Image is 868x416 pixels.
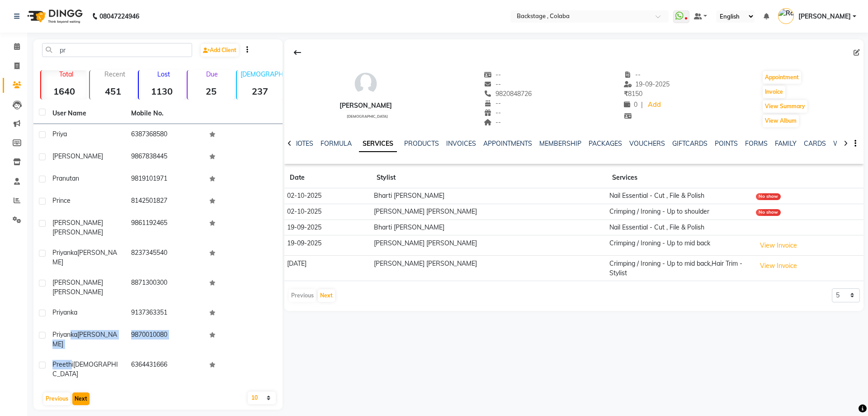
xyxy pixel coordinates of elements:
button: Next [72,392,90,405]
span: [DEMOGRAPHIC_DATA] [347,114,388,119]
td: Bharti [PERSON_NAME] [371,188,607,204]
p: Lost [142,70,185,78]
a: PACKAGES [589,139,622,148]
p: Recent [94,70,136,78]
span: [PERSON_NAME] [52,249,117,266]
strong: 237 [237,86,283,97]
a: APPOINTMENTS [483,139,532,148]
th: Date [284,167,371,188]
td: 9861192465 [126,213,204,243]
span: [PERSON_NAME] [52,228,103,236]
td: [PERSON_NAME] [PERSON_NAME] [371,256,607,281]
span: Priyanka [52,330,77,339]
button: View Invoice [756,239,801,253]
th: User Name [47,103,126,124]
td: 8142501827 [126,191,204,213]
td: [DATE] [284,256,371,281]
span: -- [484,109,501,117]
span: -- [484,80,501,88]
span: -- [484,71,501,79]
button: Previous [43,392,71,405]
td: 02-10-2025 [284,188,371,204]
td: 19-09-2025 [284,235,371,256]
td: Crimping / Ironing - Up to mid back,Hair Trim - Stylist [607,256,753,281]
strong: 1640 [41,86,87,97]
strong: 1130 [139,86,185,97]
td: [PERSON_NAME] [PERSON_NAME] [371,204,607,220]
a: FORMULA [321,139,352,148]
a: MEMBERSHIP [539,139,581,148]
a: PRODUCTS [404,139,439,148]
td: 9137363351 [126,302,204,325]
span: Prince [52,196,71,205]
button: Invoice [763,86,785,98]
span: Pranutan [52,174,79,182]
a: VOUCHERS [629,139,665,148]
span: 19-09-2025 [624,80,670,88]
p: [DEMOGRAPHIC_DATA] [241,70,283,78]
span: Priyanka [52,249,77,257]
th: Mobile No. [126,103,204,124]
td: 6364431666 [126,354,204,384]
span: -- [624,71,641,79]
td: 19-09-2025 [284,220,371,235]
td: Nail Essential - Cut , File & Polish [607,220,753,235]
span: -- [484,118,501,126]
img: logo [23,4,85,29]
th: Stylist [371,167,607,188]
span: 9820848726 [484,90,532,98]
td: Bharti [PERSON_NAME] [371,220,607,235]
td: Nail Essential - Cut , File & Polish [607,188,753,204]
img: Rashmi Banerjee [778,8,794,24]
span: [PERSON_NAME] [52,278,103,287]
div: No show [756,193,781,200]
strong: 25 [188,86,234,97]
a: GIFTCARDS [672,139,708,148]
button: Appointment [763,71,801,84]
td: 9870010080 [126,325,204,354]
span: Priya [52,130,67,138]
a: WALLET [833,139,859,148]
td: Crimping / Ironing - Up to shoulder [607,204,753,220]
span: 0 [624,100,637,109]
span: [DEMOGRAPHIC_DATA] [52,360,118,378]
button: Next [318,289,335,302]
p: Due [189,70,234,78]
a: CARDS [804,139,826,148]
img: avatar [352,70,379,97]
a: Add Client [201,44,239,57]
b: 08047224946 [99,4,139,29]
button: View Album [763,115,799,127]
span: Priyanka [52,308,77,316]
td: 6387368580 [126,124,204,146]
div: Back to Client [288,44,307,61]
td: 9867838445 [126,146,204,168]
p: Total [45,70,87,78]
span: Preethi [52,360,73,368]
a: INVOICES [446,139,476,148]
button: View Invoice [756,259,801,273]
button: View Summary [763,100,807,113]
span: [PERSON_NAME] [52,219,103,227]
th: Services [607,167,753,188]
td: Crimping / Ironing - Up to mid back [607,235,753,256]
a: POINTS [715,139,738,148]
div: No show [756,209,781,216]
span: 8150 [624,90,642,98]
span: [PERSON_NAME] [52,152,103,160]
input: Search by Name/Mobile/Email/Code [42,43,192,57]
a: FORMS [745,139,768,148]
a: Add [646,99,662,111]
a: SERVICES [359,136,397,152]
td: 8237345540 [126,243,204,273]
span: -- [484,99,501,107]
span: [PERSON_NAME] [52,330,117,348]
span: ₹ [624,90,628,98]
div: [PERSON_NAME] [340,101,392,110]
td: [PERSON_NAME] [PERSON_NAME] [371,235,607,256]
span: [PERSON_NAME] [798,12,851,21]
a: NOTES [293,139,313,148]
span: [PERSON_NAME] [52,288,103,296]
td: 9819101971 [126,168,204,191]
td: 8871300300 [126,273,204,302]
